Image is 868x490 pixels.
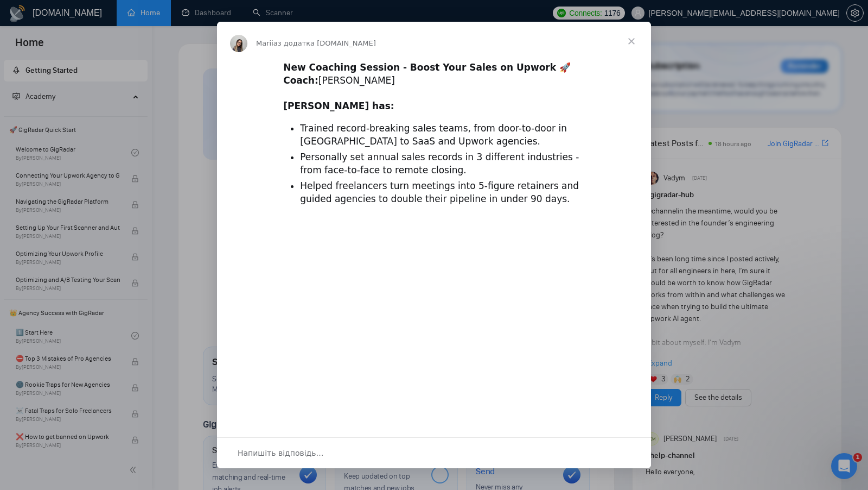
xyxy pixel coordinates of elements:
span: Закрити [612,22,651,61]
li: Personally set annual sales records in 3 different industries - from face-to-face to remote closing. [300,151,585,177]
span: з додатка [DOMAIN_NAME] [278,39,376,47]
span: Mariia [256,39,278,47]
li: Helped freelancers turn meetings into 5-figure retainers and guided agencies to double their pipe... [300,180,585,206]
img: Profile image for Mariia [230,35,247,52]
span: Напишіть відповідь… [238,446,324,460]
li: Trained record-breaking sales teams, from door-to-door in [GEOGRAPHIC_DATA] to SaaS and Upwork ag... [300,122,585,148]
div: Відкрити бесіду й відповісти [217,437,651,468]
b: Coach: [283,75,318,86]
b: [PERSON_NAME] has: [283,100,394,111]
div: ​ [PERSON_NAME] ​ ​ [283,61,585,113]
b: New Coaching Session - Boost Your Sales on Upwork 🚀 [283,62,571,73]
